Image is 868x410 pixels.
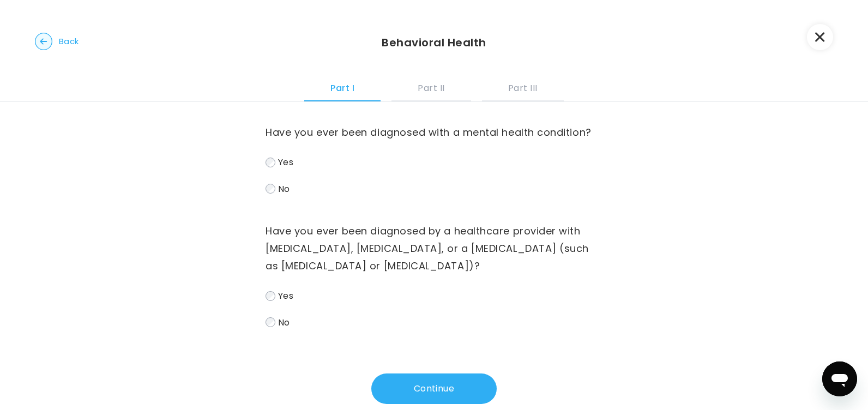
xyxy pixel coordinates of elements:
[822,361,857,396] iframe: Button to launch messaging window
[266,317,275,327] input: No
[382,35,486,50] h3: Behavioral Health
[278,182,290,195] span: No
[371,373,497,404] button: Continue
[35,33,79,50] button: Back
[266,124,602,141] label: Have you ever been diagnosed with a mental health condition?
[59,34,79,49] span: Back
[278,316,290,328] span: No
[304,72,381,101] button: Part I
[266,291,275,301] input: Yes
[266,222,602,275] label: Have you ever been diagnosed by a healthcare provider with [MEDICAL_DATA], [MEDICAL_DATA], or a [...
[278,156,293,168] span: Yes
[266,184,275,194] input: No
[266,158,275,167] input: Yes
[482,72,564,101] button: Part III
[391,72,471,101] button: Part II
[278,290,293,302] span: Yes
